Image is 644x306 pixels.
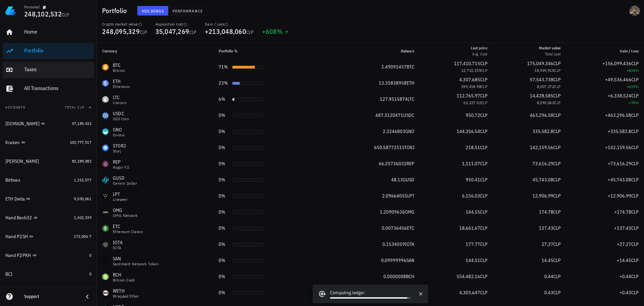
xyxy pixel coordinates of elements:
[155,27,189,36] span: 35,047,269
[3,81,94,97] a: All Transactions
[113,110,129,117] div: USDC
[65,105,85,110] span: Total CLP
[219,257,229,264] div: 0%
[102,144,109,151] div: STORJ-icon
[602,60,631,67] span: +156,099,436
[480,241,488,247] span: CLP
[553,128,561,134] span: CLP
[466,209,480,215] span: 144.55
[554,84,561,89] span: CLP
[481,84,488,89] span: CLP
[480,273,488,279] span: CLP
[631,128,639,134] span: CLP
[382,241,405,247] span: 0.1534059
[459,290,480,296] span: 4,303,647
[380,209,405,215] span: 1.20909626
[406,273,414,279] span: BCH
[466,177,480,183] span: 950.41
[155,21,197,27] div: Acquisition cost
[219,192,229,200] div: 0%
[480,144,488,150] span: CLP
[5,215,32,221] div: Hand Bech32
[219,176,229,183] div: 0%
[462,161,480,167] span: 1,111.07
[553,60,561,67] span: CLP
[537,84,554,89] span: 8,007,272
[403,112,414,118] span: USDC
[614,225,631,231] span: +137.43
[140,29,147,35] span: CLP
[480,209,488,215] span: CLP
[631,60,639,67] span: CLP
[262,28,290,35] div: +608
[5,196,25,202] div: ETH Delta
[457,93,480,99] span: 112,765.97
[219,225,229,232] div: 0%
[113,207,138,214] div: OMG
[466,241,480,247] span: 177.77
[635,68,639,73] span: %
[113,214,138,218] div: OMG Network
[113,230,143,234] div: Ethereum Classic
[189,29,197,35] span: CLP
[471,45,488,51] div: Last price
[631,193,639,199] span: CLP
[620,48,639,53] span: Gain / Loss
[168,6,207,15] button: Performance
[461,84,481,89] span: 599,418.98
[113,62,125,69] div: BTC
[3,99,94,116] button: AccountsTotal CLP
[102,96,109,103] div: LTC-icon
[631,112,639,118] span: CLP
[113,142,126,149] div: STORJ
[5,159,39,164] div: [PERSON_NAME]
[391,177,403,183] span: 48.13
[459,225,480,231] span: 18,661.67
[219,273,229,280] div: 0%
[553,193,561,199] span: CLP
[457,128,480,134] span: 144,356.54
[631,161,639,167] span: CLP
[172,8,203,13] span: Performance
[631,93,639,99] span: CLP
[219,112,229,119] div: 0%
[480,290,488,296] span: CLP
[403,177,414,183] span: GUSD
[379,80,407,86] span: 13.35838958
[381,64,407,70] span: 1.49091457
[219,209,229,216] div: 0%
[205,21,254,27] div: Gain / Loss
[481,68,488,73] span: CLP
[3,247,94,263] a: Hand P2PKH 0
[102,273,109,280] div: BCH-icon
[113,198,128,202] div: Livepeer
[407,161,414,167] span: REP
[553,225,561,231] span: CLP
[631,257,639,263] span: CLP
[631,290,639,296] span: CLP
[24,66,91,73] div: Taxes
[553,273,561,279] span: CLP
[113,126,125,133] div: GNO
[544,290,553,296] span: 0.43
[454,60,480,67] span: 117,410,715
[379,161,407,167] span: 66.25736032
[553,161,561,167] span: CLP
[631,273,639,279] span: CLP
[62,12,70,18] span: CLP
[102,257,109,264] div: SAN-icon
[277,27,283,36] span: %
[89,271,91,276] span: 0
[537,100,554,105] span: 8,090,062
[571,99,639,106] div: +78
[102,112,109,119] div: USDC-icon
[102,193,109,200] div: LPT-icon
[3,153,94,169] a: [PERSON_NAME] 82,289,082
[480,177,488,183] span: CLP
[89,253,91,258] span: 0
[571,83,639,90] div: +619
[102,21,147,27] div: Crypto market value
[5,121,40,127] div: [DOMAIN_NAME]
[113,133,125,137] div: Gnosis
[102,161,109,167] div: REP-icon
